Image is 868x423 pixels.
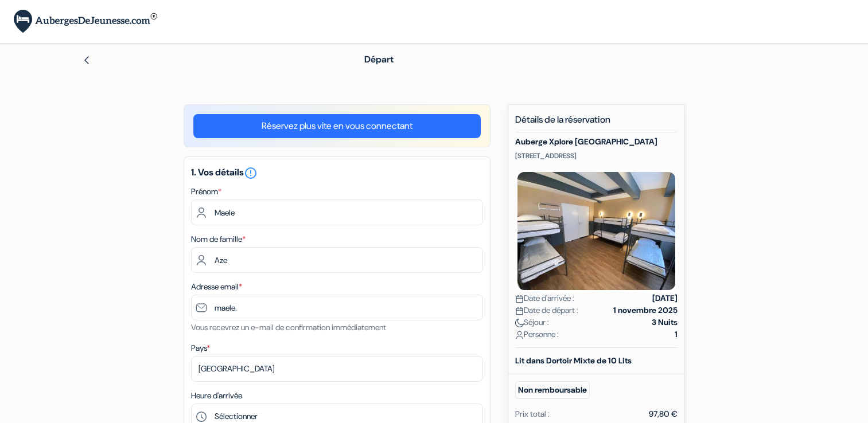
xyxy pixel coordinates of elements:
[652,292,678,304] strong: [DATE]
[515,316,549,328] span: Séjour :
[191,199,483,225] input: Entrez votre prénom
[515,114,678,132] h5: Détails de la réservation
[193,114,481,138] a: Réservez plus vite en vous connectant
[515,151,678,160] p: [STREET_ADDRESS]
[191,342,210,354] label: Pays
[515,295,524,303] img: calendar.svg
[515,381,590,399] small: Non remboursable
[675,328,678,340] strong: 1
[191,390,242,402] label: Heure d'arrivée
[14,10,157,33] img: AubergesDeJeunesse.com
[364,53,394,65] span: Départ
[191,322,386,332] small: Vous recevrez un e-mail de confirmation immédiatement
[191,186,221,198] label: Prénom
[515,137,678,147] h5: Auberge Xplore [GEOGRAPHIC_DATA]
[515,331,524,339] img: user_icon.svg
[649,408,678,420] div: 97,80 €
[515,408,550,420] div: Prix total :
[515,292,574,304] span: Date d'arrivée :
[191,233,246,245] label: Nom de famille
[191,247,483,273] input: Entrer le nom de famille
[515,319,524,327] img: moon.svg
[613,304,678,316] strong: 1 novembre 2025
[515,355,632,366] b: Lit dans Dortoir Mixte de 10 Lits
[515,328,559,340] span: Personne :
[515,304,578,316] span: Date de départ :
[191,166,483,180] h5: 1. Vos détails
[191,295,483,320] input: Entrer adresse e-mail
[515,307,524,315] img: calendar.svg
[82,56,91,65] img: left_arrow.svg
[652,316,678,328] strong: 3 Nuits
[244,166,258,178] a: error_outline
[244,166,258,180] i: error_outline
[191,281,242,293] label: Adresse email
